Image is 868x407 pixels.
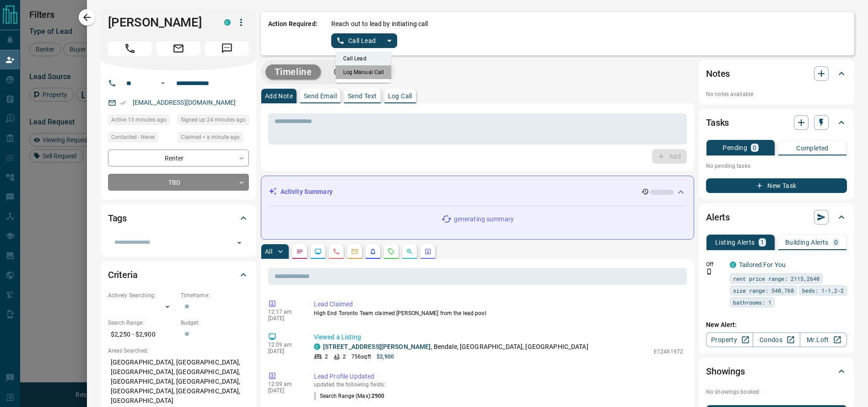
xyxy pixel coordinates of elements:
p: No notes available [706,90,847,98]
p: [DATE] [268,387,300,394]
p: Actively Searching: [108,291,176,300]
p: Pending [722,145,747,151]
a: Tailored For You [739,261,786,268]
p: , Bendale, [GEOGRAPHIC_DATA], [GEOGRAPHIC_DATA] [323,342,588,352]
span: Contacted - Never [111,133,155,142]
span: Message [205,41,249,56]
h2: Notes [706,66,730,81]
p: 0 [753,145,756,151]
p: 2 [325,353,328,361]
p: 1 [760,239,764,246]
p: 2 [343,353,346,361]
p: 756 sqft [351,353,371,361]
p: Budget: [181,319,249,327]
p: No pending tasks [706,159,847,173]
h2: Showings [706,364,745,379]
div: condos.ca [224,19,231,26]
p: New Alert: [706,320,847,330]
a: [EMAIL_ADDRESS][DOMAIN_NAME] [133,99,236,106]
p: $2,250 - $2,900 [108,327,176,342]
p: Search Range: [108,319,176,327]
h2: Alerts [706,210,730,225]
p: Reach out to lead by initiating call [331,19,428,29]
h2: Tasks [706,115,729,130]
svg: Requests [388,248,395,255]
p: High End Toronto Team claimed [PERSON_NAME] from the lead pool [314,309,683,317]
h1: [PERSON_NAME] [108,15,210,30]
span: Call [108,41,152,56]
span: Claimed < a minute ago [181,133,240,142]
svg: Emails [351,248,358,255]
button: Open [233,236,246,249]
div: condos.ca [730,262,736,268]
p: 12:09 am [268,342,300,348]
p: $2,900 [377,353,394,361]
p: Send Text [348,93,377,99]
div: Criteria [108,264,249,286]
div: Wed Oct 15 2025 [108,115,173,128]
p: Building Alerts [785,239,829,246]
div: Tags [108,207,249,229]
p: generating summary [454,214,514,224]
div: Tue Oct 14 2025 [178,115,249,128]
p: 0 [834,239,838,246]
span: beds: 1-1,2-2 [802,286,844,295]
p: Log Call [388,93,412,99]
li: Call Lead [336,52,392,65]
p: Add Note [265,93,293,99]
button: Campaigns [324,64,391,80]
div: Wed Oct 15 2025 [178,132,249,145]
a: Mr.Loft [800,332,847,347]
button: Timeline [265,64,321,80]
div: Notes [706,63,847,85]
p: Search Range (Max) : [314,392,385,400]
div: Renter [108,150,249,166]
div: condos.ca [314,343,320,350]
p: updated the following fields: [314,381,683,388]
p: E12461972 [654,348,683,356]
p: All [265,248,272,255]
p: Send Email [304,93,337,99]
button: Call Lead [331,33,382,48]
svg: Push Notification Only [706,268,712,275]
span: size range: 540,768 [733,286,794,295]
div: Alerts [706,206,847,228]
svg: Lead Browsing Activity [314,248,322,255]
div: Activity Summary [269,183,686,200]
svg: Agent Actions [424,248,431,255]
div: TBD [108,174,249,191]
p: Activity Summary [280,187,333,197]
span: Active 13 minutes ago [111,115,167,124]
p: No showings booked [706,388,847,396]
span: rent price range: 2115,2640 [733,274,819,283]
p: Off [706,260,724,268]
svg: Calls [333,248,340,255]
p: Timeframe: [181,291,249,300]
p: 12:17 am [268,309,300,315]
svg: Opportunities [406,248,413,255]
button: Open [157,78,168,89]
h2: Tags [108,211,127,225]
div: Tasks [706,112,847,134]
p: Areas Searched: [108,347,249,355]
svg: Notes [296,248,303,255]
p: Action Required: [268,19,318,48]
span: bathrooms: 1 [733,298,771,307]
p: Listing Alerts [715,239,755,246]
p: Completed [796,145,829,151]
button: New Task [706,178,847,193]
span: Email [156,41,200,56]
p: [DATE] [268,348,300,354]
div: Showings [706,360,847,382]
svg: Email Verified [120,100,126,106]
span: Signed up 24 minutes ago [181,115,246,124]
p: Viewed a Listing [314,332,683,342]
span: 2900 [372,393,384,399]
a: Condos [753,332,800,347]
p: 12:09 am [268,381,300,387]
svg: Listing Alerts [369,248,377,255]
a: Property [706,332,753,347]
p: Lead Claimed [314,300,683,309]
div: split button [331,33,398,48]
li: Log Manual Call [336,65,392,79]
